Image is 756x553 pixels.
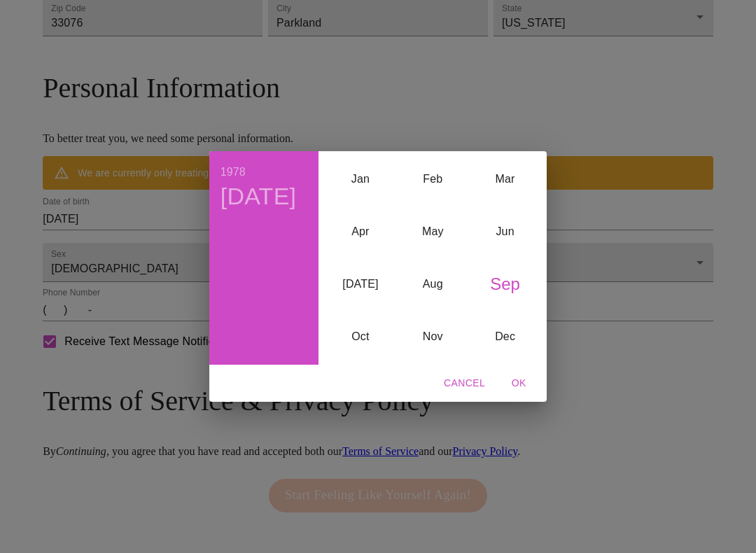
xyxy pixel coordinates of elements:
div: Oct [324,311,396,363]
div: Jun [469,206,541,258]
button: OK [496,370,541,396]
div: Feb [397,153,469,206]
button: 1978 [220,162,246,182]
div: Aug [397,258,469,311]
span: OK [502,374,535,392]
div: [DATE] [324,258,396,311]
div: Jan [324,153,396,206]
div: May [397,206,469,258]
div: Mar [469,153,541,206]
div: Dec [469,311,541,363]
span: Cancel [444,374,485,392]
button: Cancel [438,370,491,396]
div: Sep [469,258,541,311]
button: [DATE] [220,182,297,211]
div: Nov [397,311,469,363]
div: Apr [324,206,396,258]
